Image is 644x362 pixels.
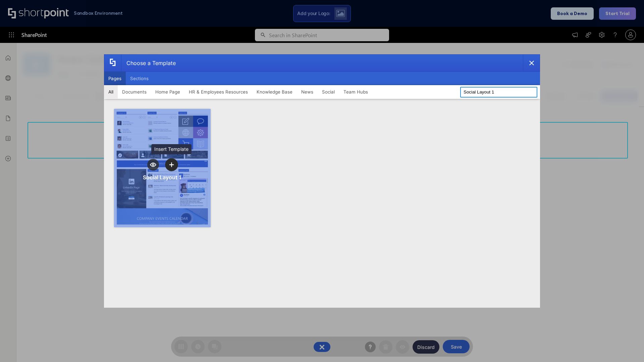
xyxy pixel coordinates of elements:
[126,72,153,85] button: Sections
[143,174,181,181] div: Social Layout 1
[339,85,372,99] button: Team Hubs
[297,85,318,99] button: News
[252,85,297,99] button: Knowledge Base
[460,87,537,98] input: Search
[104,54,540,308] div: template selector
[610,330,644,362] iframe: Chat Widget
[104,85,118,99] button: All
[118,85,151,99] button: Documents
[318,85,339,99] button: Social
[151,85,184,99] button: Home Page
[121,55,176,71] div: Choose a Template
[184,85,252,99] button: HR & Employees Resources
[104,72,126,85] button: Pages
